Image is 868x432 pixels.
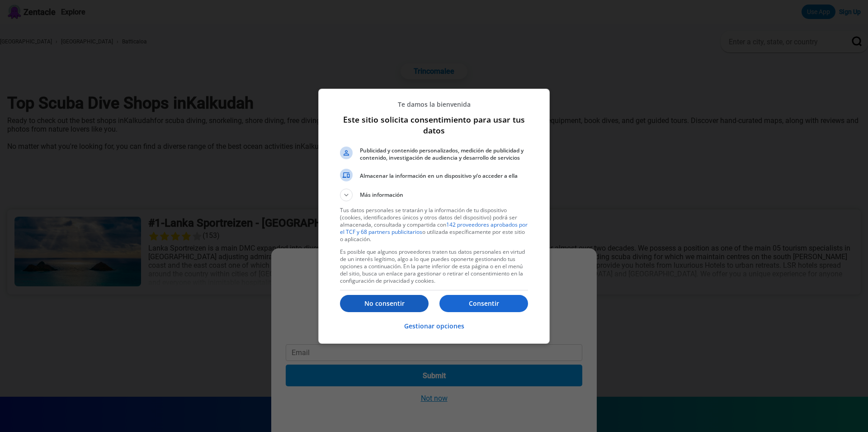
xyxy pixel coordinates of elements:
[318,89,550,344] div: Este sitio solicita consentimiento para usar tus datos
[340,299,429,308] p: No consentir
[439,299,528,308] p: Consentir
[340,221,528,236] a: 142 proveedores aprobados por el TCF y 68 partners publicitarios
[404,317,464,336] button: Gestionar opciones
[340,207,528,243] p: Tus datos personales se tratarán y la información de tu dispositivo (cookies, identificadores úni...
[439,295,528,312] button: Consentir
[340,189,528,201] button: Más información
[340,248,528,285] p: Es posible que algunos proveedores traten tus datos personales en virtud de un interés legítimo, ...
[360,191,403,201] span: Más información
[360,147,528,161] span: Publicidad y contenido personalizados, medición de publicidad y contenido, investigación de audie...
[340,295,429,312] button: No consentir
[360,172,528,180] span: Almacenar la información en un dispositivo y/o acceder a ella
[340,114,528,136] h1: Este sitio solicita consentimiento para usar tus datos
[404,322,464,331] p: Gestionar opciones
[340,100,528,109] p: Te damos la bienvenida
